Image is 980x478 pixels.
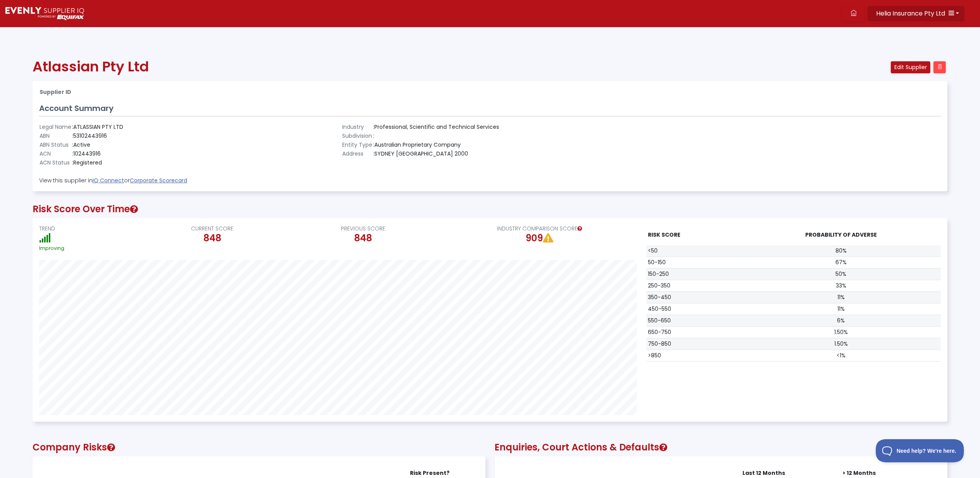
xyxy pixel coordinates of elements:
td: 750-850 [646,338,741,350]
td: Australian Proprietary Company [373,140,499,149]
span: : [373,150,374,158]
span: : [373,132,374,140]
td: 250-350 [646,280,741,291]
td: Registered [72,158,124,167]
td: 33% [742,280,941,291]
td: ABN [39,132,72,140]
p: CURRENT SCORE [140,225,285,233]
td: 67% [742,256,941,268]
h3: Account Summary [39,104,941,113]
iframe: Toggle Customer Support [876,439,964,462]
td: SYDNEY [GEOGRAPHIC_DATA] 2000 [373,149,499,158]
p: INDUSTRY COMPARISON SCORE [442,225,637,233]
td: 1.50% [742,338,941,350]
td: Active [72,140,124,149]
span: Helia Insurance Pty Ltd [876,9,945,18]
div: 909 [442,233,637,244]
td: 11% [742,303,941,315]
td: 650-750 [646,326,741,338]
td: 6% [742,315,941,326]
span: : [72,132,73,140]
td: Address [342,149,373,158]
h2: Enquiries, Court Actions & Defaults [495,442,948,453]
a: IQ Connect [93,177,124,184]
p: TREND [39,225,134,233]
td: ATLASSIAN PTY LTD [72,123,124,132]
span: : [373,123,374,131]
img: Supply Predict [5,7,84,20]
td: 550-650 [646,315,741,326]
td: Subdivision [342,132,373,140]
td: 11% [742,291,941,303]
button: Helia Insurance Pty Ltd [868,6,964,21]
td: 102443916 [72,149,124,158]
td: Professional, Scientific and Technical Services [373,123,499,132]
td: 53102443916 [72,132,124,140]
td: 350-450 [646,291,741,303]
th: Supplier ID [39,88,637,97]
h2: 848 [140,233,285,244]
td: 80% [742,245,941,257]
span: : [373,141,374,149]
td: >850 [646,350,741,361]
td: <1% [742,350,941,361]
td: ACN [39,149,72,158]
span: : [72,159,73,166]
button: Edit Supplier [891,61,930,73]
td: Legal Name [39,123,72,132]
p: View this supplier in or [39,177,941,185]
h2: Company Risks [33,442,486,453]
span: : [72,141,73,149]
td: ACN Status [39,158,72,167]
td: 50% [742,268,941,280]
td: ABN Status [39,140,72,149]
a: Corporate Scorecard [130,177,187,184]
td: 150-250 [646,268,741,280]
td: Industry [342,123,373,132]
h2: Risk Score Over Time [33,204,947,215]
small: Improving [39,245,64,251]
td: 1.50% [742,326,941,338]
td: <50 [646,245,741,257]
span: : [72,123,73,131]
th: RISK SCORE [646,225,741,245]
th: PROBABILITY OF ADVERSE [742,225,941,245]
td: Entity Type [342,140,373,149]
span: : [72,150,73,158]
td: 450-550 [646,303,741,315]
p: PREVIOUS SCORE [291,225,436,233]
td: 50-150 [646,256,741,268]
span: Atlassian Pty Ltd [33,57,149,76]
h2: 848 [291,233,436,244]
